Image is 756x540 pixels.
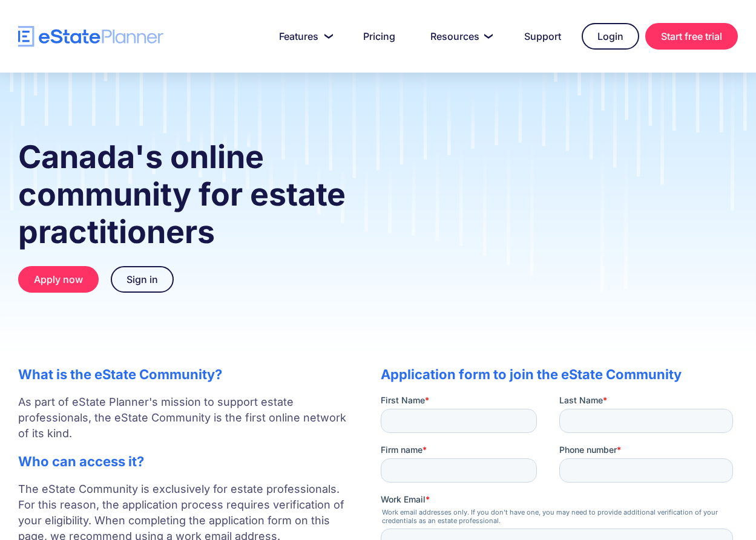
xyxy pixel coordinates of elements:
a: Login [582,23,639,50]
a: Pricing [349,24,410,48]
p: As part of eState Planner's mission to support estate professionals, the eState Community is the ... [18,394,357,441]
a: Sign in [111,266,174,293]
h2: What is the eState Community? [18,366,357,382]
h2: Application form to join the eState Community [381,366,738,382]
a: Start free trial [645,23,738,50]
h2: Who can access it? [18,454,357,469]
a: Features [265,24,343,48]
a: Resources [416,24,504,48]
a: Apply now [18,266,99,293]
a: Support [510,24,576,48]
strong: Canada's online community for estate practitioners [18,138,346,251]
a: home [18,26,163,47]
